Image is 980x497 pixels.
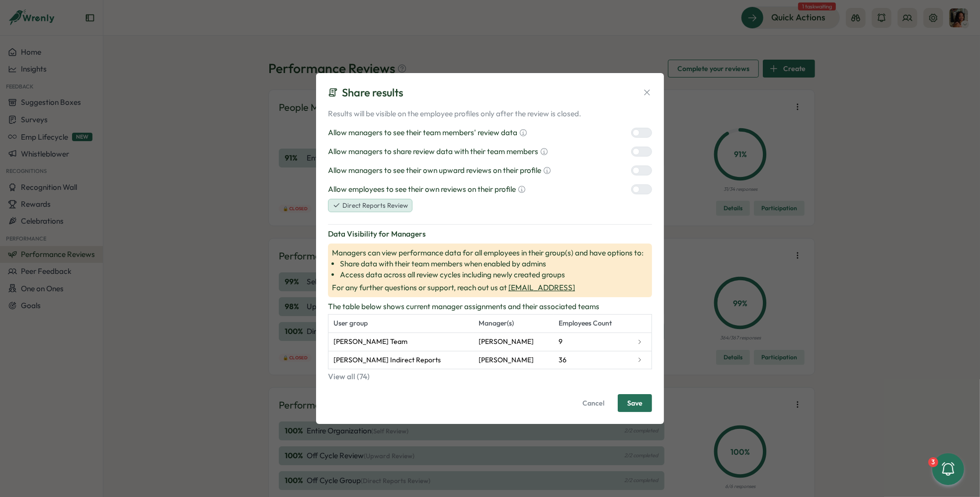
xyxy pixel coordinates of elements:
li: Share data with their team members when enabled by admins [340,258,648,269]
p: Allow employees to see their own reviews on their profile [328,184,516,195]
p: Data Visibility for Managers [328,229,652,240]
th: Employees Count [554,315,632,333]
span: [PERSON_NAME] Team [333,336,408,347]
td: [PERSON_NAME] [474,351,554,369]
button: Direct Reports Review [328,199,412,213]
button: Cancel [573,394,614,412]
button: 3 [932,453,964,485]
p: Share results [342,85,403,100]
button: View all (74) [328,371,652,382]
p: Results will be visible on the employee profiles only after the review is closed. [328,108,652,119]
th: User group [328,315,474,333]
a: [EMAIL_ADDRESS] [508,283,575,292]
th: Manager(s) [474,315,554,333]
p: The table below shows current manager assignments and their associated teams [328,301,652,312]
td: [PERSON_NAME] [474,332,554,351]
td: 9 [554,332,632,351]
span: Managers can view performance data for all employees in their group(s) and have options to: [332,248,648,280]
span: Save [627,395,643,412]
span: [PERSON_NAME] Indirect Reports [333,355,441,366]
p: Allow managers to see their own upward reviews on their profile [328,165,541,176]
span: Cancel [582,395,604,412]
td: 36 [554,351,632,369]
span: For any further questions or support, reach out us at [332,282,648,293]
li: Access data across all review cycles including newly created groups [340,269,648,280]
button: Save [618,394,652,412]
p: Allow managers to share review data with their team members [328,146,538,157]
div: 3 [928,457,938,467]
p: Allow managers to see their team members' review data [328,127,517,138]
